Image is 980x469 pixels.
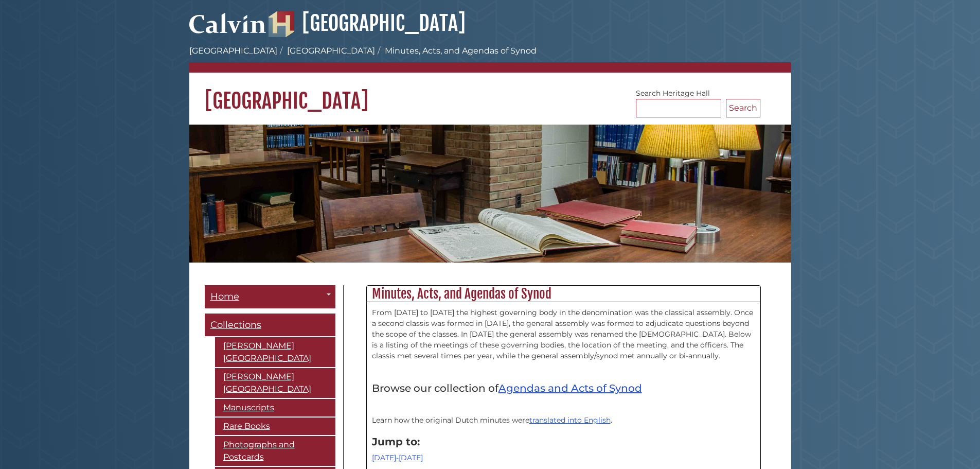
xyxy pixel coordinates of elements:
button: Search [726,99,760,117]
h1: [GEOGRAPHIC_DATA] [189,73,791,114]
a: Manuscripts [215,399,335,416]
a: translated into English [529,415,611,425]
li: Minutes, Acts, and Agendas of Synod [375,45,537,57]
a: Rare Books [215,418,335,435]
a: Home [205,285,335,308]
a: [DATE]-[DATE] [372,453,423,462]
a: Agendas and Acts of Synod [498,382,642,394]
span: Home [210,291,239,302]
a: [PERSON_NAME][GEOGRAPHIC_DATA] [215,368,335,398]
h4: Browse our collection of [372,383,755,394]
a: [PERSON_NAME][GEOGRAPHIC_DATA] [215,337,335,367]
a: Calvin University [189,24,266,33]
a: [GEOGRAPHIC_DATA] [189,46,277,56]
span: Collections [210,319,261,331]
img: Hekman Library Logo [269,11,294,37]
a: [GEOGRAPHIC_DATA] [287,46,375,56]
a: Photographs and Postcards [215,436,335,466]
nav: breadcrumb [189,45,791,73]
h2: Minutes, Acts, and Agendas of Synod [367,286,760,302]
p: Learn how the original Dutch minutes were . [372,415,755,426]
a: [GEOGRAPHIC_DATA] [269,10,466,36]
strong: Jump to: [372,436,420,448]
img: Calvin [189,8,266,37]
a: Collections [205,314,335,337]
p: From [DATE] to [DATE] the highest governing body in the denomination was the classical assembly. ... [372,307,755,361]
